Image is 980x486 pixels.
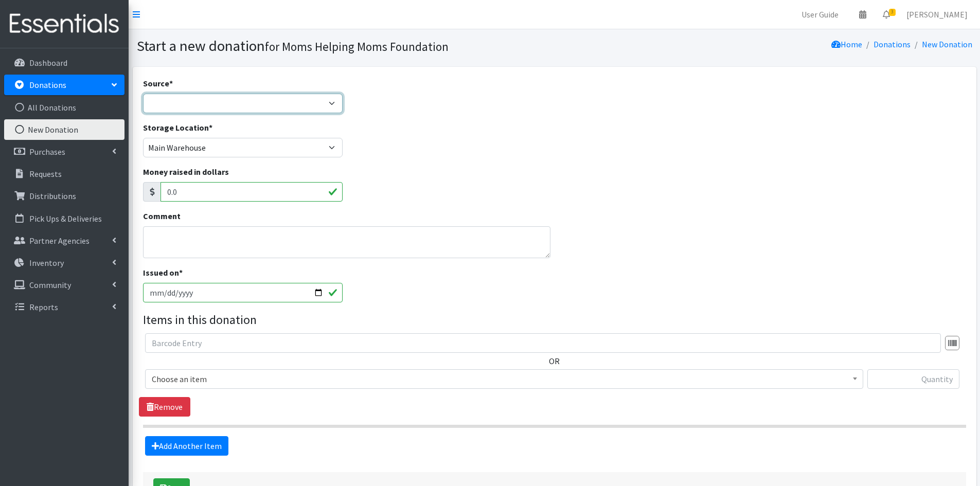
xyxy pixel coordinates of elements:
label: Comment [143,210,181,222]
a: Remove [139,397,190,417]
small: for Moms Helping Moms Foundation [265,39,449,54]
input: Quantity [867,369,959,389]
a: Dashboard [4,52,124,73]
span: Choose an item [152,372,857,386]
img: HumanEssentials [4,7,124,41]
span: Choose an item [145,369,863,389]
a: New Donation [922,39,972,49]
label: Issued on [143,266,183,279]
label: Storage Location [143,121,212,134]
span: 3 [889,9,896,16]
label: Source [143,77,173,89]
p: Inventory [29,258,64,268]
a: Partner Agencies [4,230,124,251]
a: User Guide [793,4,847,25]
a: Requests [4,164,124,184]
a: Add Another Item [145,436,228,456]
p: Purchases [29,147,65,157]
input: Barcode Entry [145,333,941,353]
abbr: required [209,122,212,133]
a: Distributions [4,186,124,206]
h1: Start a new donation [137,37,551,55]
p: Community [29,280,71,290]
abbr: required [169,78,173,88]
a: All Donations [4,97,124,118]
a: [PERSON_NAME] [898,4,976,25]
label: OR [549,355,560,367]
a: Donations [874,39,911,49]
a: Pick Ups & Deliveries [4,208,124,229]
p: Dashboard [29,58,67,68]
legend: Items in this donation [143,311,966,329]
a: 3 [875,4,898,25]
p: Distributions [29,191,76,201]
abbr: required [179,267,183,278]
p: Reports [29,302,58,312]
a: Inventory [4,253,124,273]
p: Donations [29,80,66,90]
a: Home [831,39,862,49]
a: New Donation [4,119,124,140]
label: Money raised in dollars [143,166,229,178]
a: Donations [4,75,124,95]
p: Pick Ups & Deliveries [29,213,102,224]
a: Reports [4,297,124,317]
a: Community [4,275,124,295]
p: Partner Agencies [29,236,90,246]
p: Requests [29,169,62,179]
a: Purchases [4,141,124,162]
